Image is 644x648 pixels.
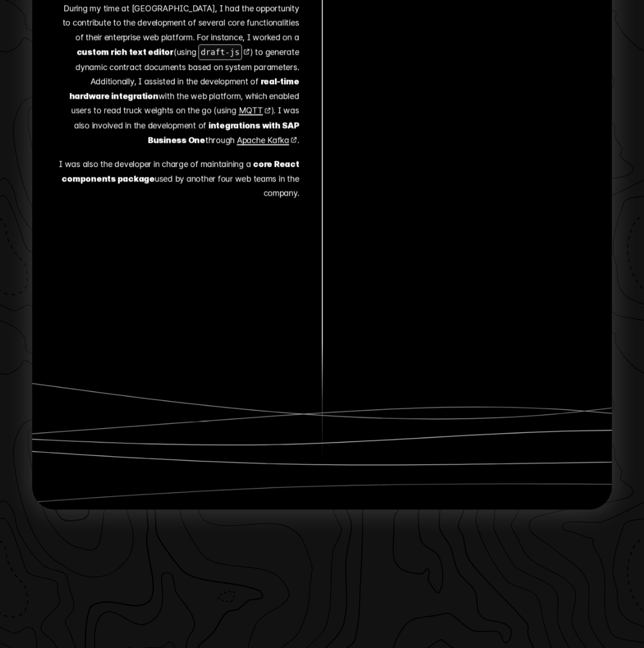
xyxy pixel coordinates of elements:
[69,77,299,101] strong: real-time hardware integration
[62,159,299,183] strong: core React components package
[55,157,299,205] p: I was also the developer in charge of maintaining a used by another four web teams in the company.
[55,1,299,152] p: During my time at [GEOGRAPHIC_DATA], I had the opportunity to contribute to the development of se...
[236,135,298,145] a: Apache Kafka
[148,120,299,144] strong: integrations with SAP Business One
[238,106,272,115] a: MQTT
[198,44,242,60] code: draft-js
[76,47,173,57] strong: custom rich text editor
[197,47,251,57] a: draft-js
